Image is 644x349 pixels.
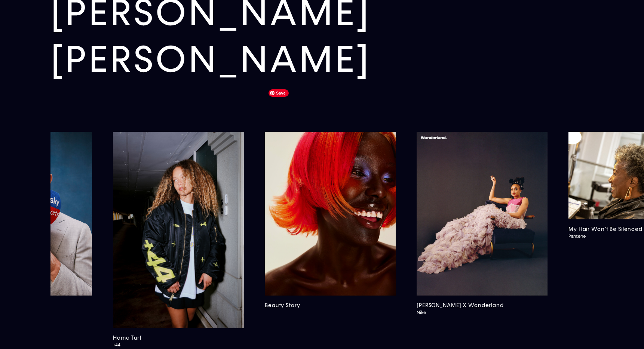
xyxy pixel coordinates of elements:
span: +44 [113,342,231,348]
a: Beauty Story [265,132,396,348]
span: Nike [417,310,535,315]
a: [PERSON_NAME] X WonderlandNike [417,132,548,348]
h3: Home Turf [113,334,244,342]
h3: [PERSON_NAME] X Wonderland [417,302,548,310]
h3: Beauty Story [265,302,396,310]
span: Save [269,89,289,97]
a: Home Turf+44 [113,132,244,348]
